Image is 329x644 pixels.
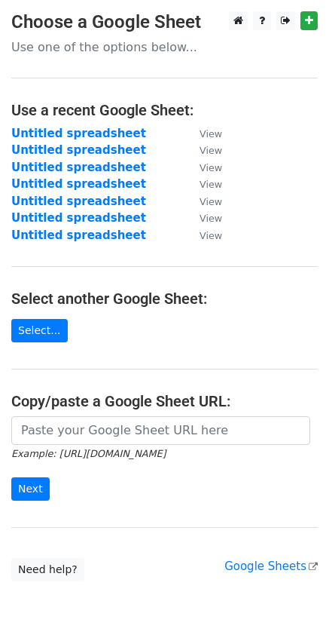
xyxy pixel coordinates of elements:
a: Untitled spreadsheet [11,143,146,157]
a: View [184,161,222,174]
a: Untitled spreadsheet [11,228,146,242]
a: Untitled spreadsheet [11,127,146,140]
a: View [184,228,222,242]
a: Untitled spreadsheet [11,177,146,191]
a: View [184,143,222,157]
small: Example: [URL][DOMAIN_NAME] [11,448,166,459]
h4: Use a recent Google Sheet: [11,101,318,119]
small: View [200,196,222,207]
input: Next [11,477,50,501]
a: Untitled spreadsheet [11,195,146,208]
h3: Choose a Google Sheet [11,11,318,33]
a: Select... [11,319,68,342]
p: Use one of the options below... [11,39,318,55]
a: View [184,211,222,225]
small: View [200,179,222,190]
h4: Copy/paste a Google Sheet URL: [11,392,318,410]
a: View [184,195,222,208]
a: View [184,127,222,140]
a: Need help? [11,558,84,581]
input: Paste your Google Sheet URL here [11,416,310,445]
small: View [200,145,222,156]
small: View [200,230,222,241]
small: View [200,128,222,140]
a: Untitled spreadsheet [11,161,146,174]
small: View [200,162,222,173]
h4: Select another Google Sheet: [11,290,318,308]
a: Untitled spreadsheet [11,211,146,225]
a: View [184,177,222,191]
a: Google Sheets [224,560,318,573]
small: View [200,213,222,224]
